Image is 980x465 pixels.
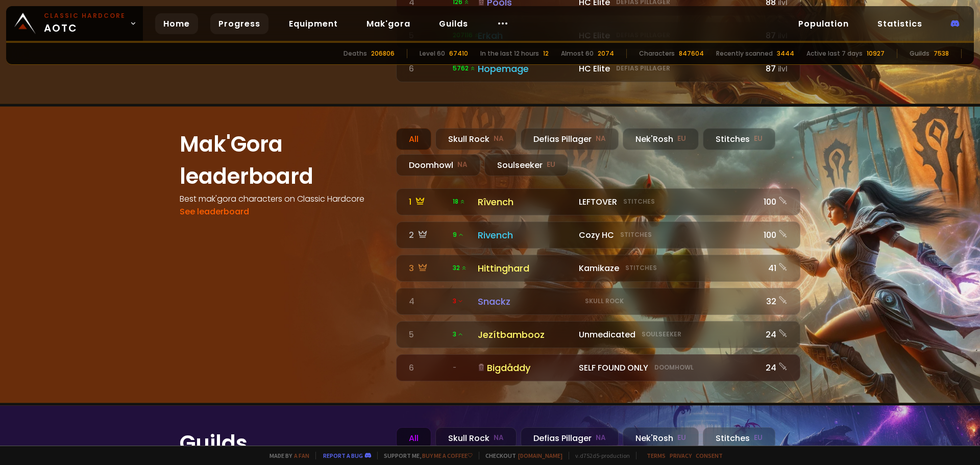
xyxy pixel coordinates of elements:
[625,263,657,273] small: Stitches
[703,427,775,449] div: Stitches
[371,49,395,58] div: 206806
[616,64,670,73] small: Defias Pillager
[323,452,363,459] a: Report a bug
[867,49,885,58] div: 10927
[761,295,788,308] div: 32
[479,452,562,459] span: Checkout
[478,295,573,308] div: Snackz
[521,128,619,150] div: Defias Pillager
[494,134,504,144] small: NA
[396,188,800,215] a: 1 18 RîvenchLEFTOVERStitches100
[294,452,309,459] a: a fan
[453,363,456,372] span: -
[396,154,480,176] div: Doomhowl
[623,128,699,150] div: Nek'Rosh
[478,195,573,209] div: Rîvench
[409,62,447,75] div: 6
[579,62,755,75] div: HC Elite
[180,206,249,217] a: See leaderboard
[396,288,800,315] a: 4 3 SnackzSkull Rock32
[579,262,755,275] div: Kamikaze
[435,427,517,449] div: Skull Rock
[543,49,549,58] div: 12
[409,295,447,308] div: 4
[420,49,445,58] div: Level 60
[761,195,788,208] div: 100
[934,49,949,58] div: 7538
[478,328,573,341] div: Jezítbambooz
[263,452,309,459] span: Made by
[478,361,573,375] div: Bigdåddy
[761,62,788,75] div: 87
[761,328,788,341] div: 24
[703,128,775,150] div: Stitches
[561,49,594,58] div: Almost 60
[754,433,763,443] small: EU
[396,321,800,348] a: 5 3JezítbamboozUnmedicatedSoulseeker24
[484,154,568,176] div: Soulseeker
[598,49,614,58] div: 2074
[44,11,126,20] small: Classic Hardcore
[396,55,800,82] a: 6 5762 Hopemage HC EliteDefias Pillager87ilvl
[180,128,384,192] h1: Mak'Gora leaderboard
[6,6,143,41] a: Classic HardcoreAOTC
[579,195,755,208] div: LEFTOVER
[344,49,367,58] div: Deaths
[396,255,800,282] a: 3 32 HittinghardKamikazeStitches41
[639,49,675,58] div: Characters
[396,128,431,150] div: All
[396,354,800,381] a: 6 -BigdåddySELF FOUND ONLYDoomhowl24
[620,230,652,239] small: Stitches
[453,197,465,206] span: 18
[677,134,686,144] small: EU
[579,229,755,241] div: Cozy HC
[377,452,473,459] span: Support me,
[761,361,788,374] div: 24
[547,160,555,170] small: EU
[449,49,468,58] div: 67410
[155,13,198,34] a: Home
[777,49,794,58] div: 3444
[579,328,755,341] div: Unmedicated
[480,49,539,58] div: In the last 12 hours
[696,452,723,459] a: Consent
[869,13,930,34] a: Statistics
[494,433,504,443] small: NA
[761,262,788,275] div: 41
[716,49,773,58] div: Recently scanned
[180,192,384,205] h4: Best mak'gora characters on Classic Hardcore
[396,427,431,449] div: All
[358,13,419,34] a: Mak'gora
[623,427,699,449] div: Nek'Rosh
[478,62,573,76] div: Hopemage
[569,452,630,459] span: v. d752d5 - production
[44,11,126,36] span: AOTC
[409,195,447,208] div: 1
[453,230,464,239] span: 9
[409,328,447,341] div: 5
[579,361,755,374] div: SELF FOUND ONLY
[596,134,606,144] small: NA
[790,13,857,34] a: Population
[521,427,619,449] div: Defias Pillager
[478,261,573,275] div: Hittinghard
[806,49,863,58] div: Active last 7 days
[431,13,476,34] a: Guilds
[453,263,467,273] span: 32
[647,452,666,459] a: Terms
[654,363,694,372] small: Doomhowl
[518,452,562,459] a: [DOMAIN_NAME]
[679,49,704,58] div: 847604
[453,297,463,306] span: 3
[754,134,763,144] small: EU
[180,427,384,459] h1: Guilds
[457,160,468,170] small: NA
[210,13,268,34] a: Progress
[642,330,681,339] small: Soulseeker
[478,228,573,242] div: Rivench
[623,197,655,206] small: Stitches
[910,49,929,58] div: Guilds
[281,13,346,34] a: Equipment
[422,452,473,459] a: Buy me a coffee
[409,262,447,275] div: 3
